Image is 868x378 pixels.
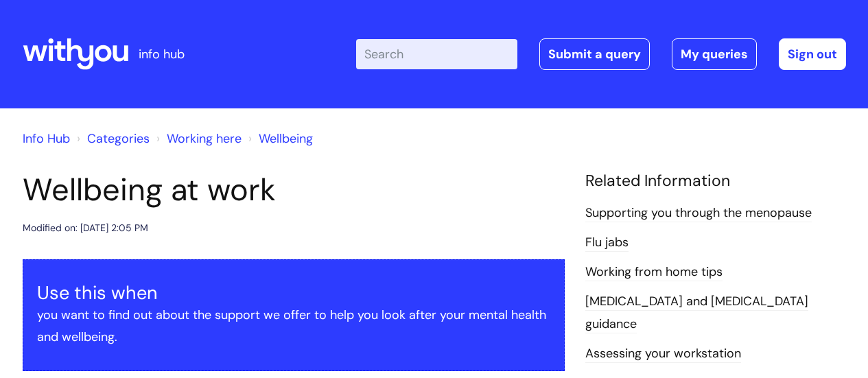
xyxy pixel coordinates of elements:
a: Flu jabs [585,234,629,252]
input: Search [356,39,517,69]
h1: Wellbeing at work [23,172,565,209]
a: Categories [87,130,150,147]
a: Working here [167,130,242,147]
a: Working from home tips [585,263,723,281]
a: Submit a query [539,38,650,70]
p: info hub [139,43,185,65]
h4: Related Information [585,172,846,191]
a: My queries [672,38,757,70]
a: Sign out [779,38,846,70]
a: Supporting you through the menopause [585,204,812,222]
li: Solution home [73,128,150,150]
div: | - [356,38,846,70]
a: [MEDICAL_DATA] and [MEDICAL_DATA] guidance [585,293,808,333]
p: you want to find out about the support we offer to help you look after your mental health and wel... [37,304,550,349]
a: Assessing your workstation [585,345,741,363]
a: Info Hub [23,130,70,147]
h3: Use this when [37,282,550,304]
div: Modified on: [DATE] 2:05 PM [23,220,148,237]
li: Wellbeing [245,128,313,150]
a: Wellbeing [259,130,313,147]
li: Working here [153,128,242,150]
